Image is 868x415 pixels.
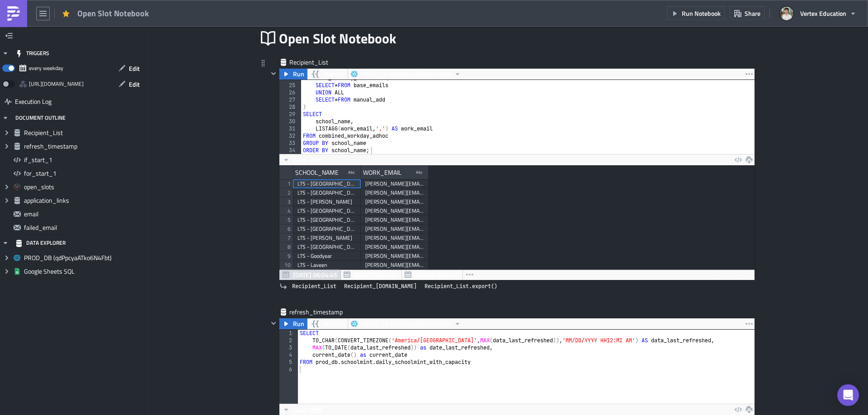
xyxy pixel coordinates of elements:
span: Vertex Education [800,9,846,18]
div: 4 [279,351,298,359]
span: email [24,210,142,218]
span: Recipient_List [289,58,329,67]
button: Run [279,318,307,329]
div: https://pushmetrics.io/api/v1/report/75rgd1VLBM/webhook?token=d1e03b0eccc14565bf5b5936559ba227 [29,77,84,91]
div: [PERSON_NAME][EMAIL_ADDRESS][PERSON_NAME][DOMAIN_NAME],[PERSON_NAME][EMAIL_ADDRESS][PERSON_NAME][... [365,206,424,215]
span: PROD_DB (qdPpcyaATko6N4Fbt) [361,69,451,79]
span: Open Slot Notebook [279,30,397,47]
div: [PERSON_NAME][EMAIL_ADDRESS][PERSON_NAME][DOMAIN_NAME],[PERSON_NAME][EMAIL_ADDRESS][PERSON_NAME][... [365,224,424,233]
span: open_slots [24,183,142,191]
strong: Key Definitions: [4,81,52,89]
div: TRIGGERS [15,45,49,61]
div: 32 [279,132,301,140]
span: [DATE] 06:04:45 [293,270,337,280]
button: [DATE] 06:04:45 [340,269,402,280]
div: 22 rows in 5.94s [707,269,752,280]
span: for_start_1 [24,169,142,177]
div: 26 [279,89,301,96]
a: Recipient_[DOMAIN_NAME] [341,282,420,291]
span: Run [293,318,304,329]
span: Run Notebook [682,9,721,18]
div: [PERSON_NAME][EMAIL_ADDRESS][PERSON_NAME][DOMAIN_NAME],[PERSON_NAME][DOMAIN_NAME][EMAIL_ADDRESS][... [365,197,424,206]
div: Open Intercom Messenger [837,384,859,406]
button: Limit 1000 [279,154,325,165]
div: [PERSON_NAME][EMAIL_ADDRESS][PERSON_NAME][DOMAIN_NAME],[PERSON_NAME][DOMAIN_NAME][EMAIL_ADDRESS][... [365,179,424,188]
span: failed_email [24,224,142,232]
span: Recipient_List.export() [425,282,497,291]
strong: “Future School Year Open Slots.” [166,54,267,61]
span: Edit [129,64,140,73]
span: Edit [129,79,140,89]
button: PROD_DB (qdPpcyaATko6N4Fbt) [348,69,464,79]
strong: Hello Everyone, [4,6,51,14]
div: [PERSON_NAME][EMAIL_ADDRESS][PERSON_NAME][DOMAIN_NAME],[PERSON_NAME][EMAIL_ADDRESS][PERSON_NAME][... [365,242,424,252]
div: LTS - [GEOGRAPHIC_DATA] [297,188,356,197]
span: Limit 1000 [293,405,322,415]
body: Rich Text Area. Press ALT-0 for help. [4,4,453,11]
div: LTS - [GEOGRAPHIC_DATA] [297,179,356,188]
button: Vertex Education [774,4,861,23]
span: Render [324,69,344,79]
div: 3 [279,344,298,351]
strong: If your school has not started yet [22,54,121,61]
div: every weekday [29,61,63,75]
div: LTS - Laveen [297,261,356,270]
button: Hide content [268,318,279,329]
div: LTS - [GEOGRAPHIC_DATA] [297,215,356,224]
div: [PERSON_NAME][EMAIL_ADDRESS][PERSON_NAME][DOMAIN_NAME],[PERSON_NAME][DOMAIN_NAME][EMAIL_ADDRESS][... [365,252,424,261]
div: [PERSON_NAME][EMAIL_ADDRESS][PERSON_NAME][DOMAIN_NAME],[PERSON_NAME][DOMAIN_NAME][EMAIL_ADDRESS][... [365,261,424,270]
span: Recipient_List [292,282,336,291]
button: PROD_DB (qdPpcyaATko6N4Fbt) [348,318,464,329]
div: 31 [279,125,301,132]
span: Run [293,69,304,79]
p: , please refer to the [22,41,453,48]
span: Render [324,318,344,329]
span: refresh_timestamp [289,308,344,317]
span: Google Sheets SQL [24,267,142,275]
p: The open slot report did not sej [4,4,453,11]
button: Render [307,318,348,329]
button: Edit [114,77,144,91]
img: PushMetrics [6,6,21,21]
div: LTS - Goodyear [297,252,356,261]
div: [PERSON_NAME][EMAIL_ADDRESS][DOMAIN_NAME],[PERSON_NAME][EMAIL_ADDRESS][PERSON_NAME][DOMAIN_NAME],... [365,215,424,224]
span: Open Slot Notebook [77,8,150,19]
div: 5 [279,359,298,366]
span: [DATE] 06:06:22 [415,270,459,280]
span: PROD_DB (qdPpcyaATko6N4Fbt) [361,318,451,329]
button: [DATE] 06:06:22 [401,269,463,280]
div: 28 [279,103,301,111]
span: Recipient_[DOMAIN_NAME] [344,282,417,291]
div: LTS - [PERSON_NAME] [297,197,356,206]
div: 1 [279,330,298,337]
button: Hide content [268,68,279,79]
span: refresh_timestamp [24,142,142,150]
strong: If your school has already started [22,41,123,48]
div: DOCUMENT OUTLINE [15,110,66,126]
button: Run [279,69,307,79]
a: Recipient_List.export() [422,282,500,291]
div: 29 [279,111,301,118]
div: LTS - [GEOGRAPHIC_DATA] [297,206,356,215]
button: Share [730,6,765,20]
div: LTS - [GEOGRAPHIC_DATA] [297,224,356,233]
p: , please use the [22,54,453,61]
img: Avatar [779,6,794,21]
div: [PERSON_NAME][EMAIL_ADDRESS][PERSON_NAME][DOMAIN_NAME],[PERSON_NAME][EMAIL_ADDRESS][DATE][DOMAIN_... [365,188,424,197]
div: 34 [279,147,301,154]
div: WORK_EMAIL [363,166,401,179]
div: 27 [279,96,301,103]
div: 30 [279,118,301,125]
button: Edit [114,61,144,75]
button: Limit 1000 [279,404,325,415]
strong: “Current School Year Open Slots.” [177,41,281,48]
button: [DATE] 06:04:45 [279,269,341,280]
div: LTS - [PERSON_NAME] [297,233,356,242]
span: application_links [24,196,142,205]
div: 2 [279,337,298,344]
div: SCHOOL_NAME [295,166,339,179]
div: [PERSON_NAME][EMAIL_ADDRESS][DOMAIN_NAME],[PERSON_NAME][EMAIL_ADDRESS][DOMAIN_NAME],[PERSON_NAME]... [365,233,424,242]
span: Share [745,9,760,18]
a: Recipient_List [289,282,339,291]
span: Recipient_List [24,129,142,137]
